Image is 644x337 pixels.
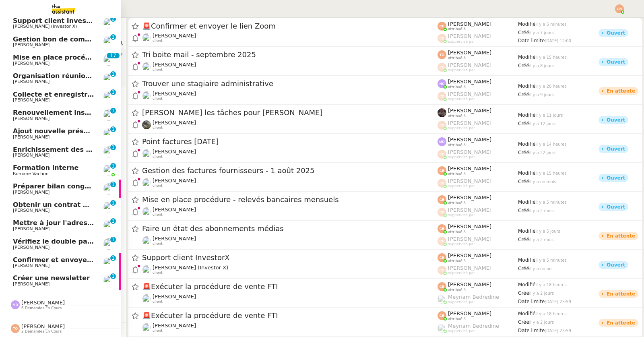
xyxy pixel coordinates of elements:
[438,50,518,60] app-user-label: attribué à
[448,27,466,31] span: attribué à
[142,178,438,188] app-user-detailed-label: client
[448,165,491,172] span: [PERSON_NAME]
[13,127,139,135] span: Ajout nouvelle présentation - 2024
[110,237,116,242] nz-badge-sup: 1
[448,91,491,97] span: [PERSON_NAME]
[103,275,114,286] img: users%2FDBF5gIzOT6MfpzgDQC7eMkIK8iA3%2Favatar%2Fd943ca6c-06ba-4e73-906b-d60e05e423d3
[110,16,116,22] nz-badge-sup: 2
[438,207,518,217] app-user-label: suppervisé par
[13,17,102,25] span: Support client InvestorX
[142,62,151,71] img: users%2F9mvJqJUvllffspLsQzytnd0Nt4c2%2Favatar%2F82da88e3-d90d-4e39-b37d-dcb7941179ae
[142,51,438,58] span: Tri boite mail - septembre 2025
[142,109,438,116] span: [PERSON_NAME] les tâches pour [PERSON_NAME]
[529,31,554,35] span: il y a 7 jours
[448,230,466,234] span: attribué à
[448,323,499,329] span: Meyriam Bedredine
[110,89,116,95] nz-badge-sup: 1
[110,145,116,150] nz-badge-sup: 1
[142,283,438,290] span: Exécuter la procédure de vente FTI
[107,53,119,58] nz-badge-sup: 17
[13,281,50,287] span: [PERSON_NAME]
[13,171,49,176] span: Romane Vachon
[438,120,518,130] app-user-label: suppervisé par
[153,62,196,68] span: [PERSON_NAME]
[448,184,475,188] span: suppervisé par
[448,79,491,85] span: [PERSON_NAME]
[153,120,196,126] span: [PERSON_NAME]
[110,108,116,114] nz-badge-sup: 1
[438,253,446,262] img: svg
[153,39,163,43] span: client
[11,300,20,309] img: svg
[153,271,163,275] span: client
[153,323,196,329] span: [PERSON_NAME]
[518,179,529,184] span: Créé
[518,257,536,263] span: Modifié
[448,149,491,155] span: [PERSON_NAME]
[111,145,115,152] p: 1
[518,319,529,325] span: Créé
[103,146,114,157] img: users%2F9mvJqJUvllffspLsQzytnd0Nt4c2%2Favatar%2F82da88e3-d90d-4e39-b37d-dcb7941179ae
[518,83,536,89] span: Modifié
[13,72,130,80] span: Organisation réunion comptable
[11,324,20,333] img: svg
[111,182,115,189] p: 1
[545,39,571,43] span: [DATE] 12:00
[13,226,50,232] span: [PERSON_NAME]
[111,16,115,23] p: 2
[142,282,151,291] span: 🚨
[448,120,491,126] span: [PERSON_NAME]
[448,207,491,213] span: [PERSON_NAME]
[153,207,196,213] span: [PERSON_NAME]
[110,34,116,40] nz-badge-sup: 1
[448,114,466,118] span: attribué à
[142,265,151,274] img: users%2FUWPTPKITw0gpiMilXqRXG5g9gXH3%2Favatar%2F405ab820-17f5-49fd-8f81-080694535f4d
[438,22,446,31] img: svg
[438,324,446,333] img: users%2FaellJyylmXSg4jqeVbanehhyYJm1%2Favatar%2Fprofile-pic%20(4).png
[536,229,560,234] span: il y a 5 jours
[518,290,529,296] span: Créé
[110,182,116,187] nz-badge-sup: 1
[153,97,163,101] span: client
[615,4,624,13] img: svg
[153,184,163,188] span: client
[536,312,567,316] span: il y a 18 heures
[142,236,438,246] app-user-detailed-label: client
[438,178,518,188] app-user-label: suppervisé par
[518,328,545,333] span: Date limite
[103,128,114,139] img: users%2FDBF5gIzOT6MfpzgDQC7eMkIK8iA3%2Favatar%2Fd943ca6c-06ba-4e73-906b-d60e05e423d3
[13,153,50,158] span: [PERSON_NAME]
[448,294,499,300] span: Meyriam Bedredine
[518,299,545,304] span: Date limite
[142,149,438,159] app-user-detailed-label: client
[607,60,625,64] div: Ouvert
[518,63,529,68] span: Créé
[518,237,529,242] span: Créé
[536,171,567,176] span: il y a 15 heures
[111,34,115,41] p: 1
[448,194,491,201] span: [PERSON_NAME]
[153,33,196,39] span: [PERSON_NAME]
[13,263,50,268] span: [PERSON_NAME]
[448,56,466,60] span: attribué à
[448,281,491,287] span: [PERSON_NAME]
[438,295,446,304] img: users%2FaellJyylmXSg4jqeVbanehhyYJm1%2Favatar%2Fprofile-pic%20(4).png
[448,213,475,217] span: suppervisé par
[448,50,491,56] span: [PERSON_NAME]
[607,31,625,35] div: Ouvert
[142,167,438,174] span: Gestion des factures fournisseurs - 1 août 2025
[448,85,466,89] span: attribué à
[142,23,438,30] span: Confirmer et envoyer le lien Zoom
[536,22,567,27] span: il y a 5 minutes
[448,317,466,321] span: attribué à
[529,320,554,325] span: il y a 2 jours
[111,163,115,170] p: 1
[103,257,114,268] img: users%2FrxcTinYCQST3nt3eRyMgQ024e422%2Favatar%2Fa0327058c7192f72952294e6843542370f7921c3.jpg
[13,201,109,209] span: Obtenir un contrat Orange
[142,323,151,332] img: users%2FDBF5gIzOT6MfpzgDQC7eMkIK8iA3%2Favatar%2Fd943ca6c-06ba-4e73-906b-d60e05e423d3
[142,138,438,145] span: Point factures [DATE]
[153,91,196,97] span: [PERSON_NAME]
[153,126,163,130] span: client
[438,108,518,118] app-user-label: attribué à
[536,113,563,118] span: il y a 11 jours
